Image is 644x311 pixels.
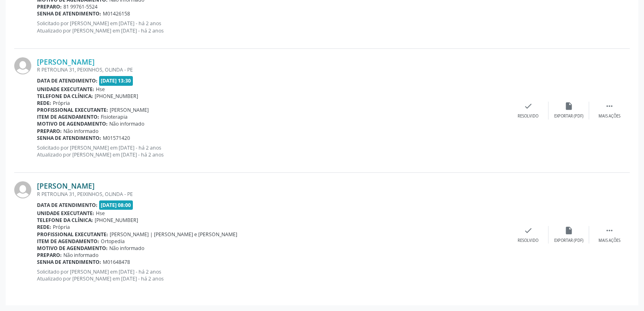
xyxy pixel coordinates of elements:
div: Resolvido [518,238,538,244]
span: Não informado [63,252,98,259]
b: Senha de atendimento: [37,259,101,265]
a: [PERSON_NAME] [37,57,95,66]
a: [PERSON_NAME] [37,181,95,190]
i: insert_drive_file [564,226,573,235]
b: Rede: [37,224,51,231]
span: 81 99761-5524 [63,3,98,10]
span: Não informado [109,120,144,127]
span: M01571420 [103,135,130,141]
i:  [605,226,614,235]
b: Preparo: [37,252,62,259]
span: Não informado [63,128,98,135]
b: Telefone da clínica: [37,217,93,224]
span: Hse [96,210,105,217]
span: Não informado [109,245,144,252]
b: Profissional executante: [37,107,108,113]
p: Solicitado por [PERSON_NAME] em [DATE] - há 2 anos Atualizado por [PERSON_NAME] em [DATE] - há 2 ... [37,20,508,34]
b: Telefone da clínica: [37,93,93,100]
span: M01426158 [103,10,130,17]
div: Mais ações [598,238,620,244]
span: [PHONE_NUMBER] [95,93,138,100]
div: Exportar (PDF) [554,113,583,119]
span: [PHONE_NUMBER] [95,217,138,224]
b: Senha de atendimento: [37,10,101,17]
span: Própria [53,224,70,231]
b: Preparo: [37,3,62,10]
span: Ortopedia [101,238,125,245]
b: Rede: [37,100,51,107]
b: Profissional executante: [37,231,108,238]
span: [DATE] 08:00 [99,200,133,210]
b: Unidade executante: [37,210,94,217]
b: Motivo de agendamento: [37,120,108,127]
b: Motivo de agendamento: [37,245,108,252]
div: R PETROLINA 31, PEIXINHOS, OLINDA - PE [37,66,508,73]
i: check [524,102,533,111]
span: [PERSON_NAME] | [PERSON_NAME] e [PERSON_NAME] [110,231,237,238]
span: Própria [53,100,70,107]
span: M01648478 [103,259,130,265]
i:  [605,102,614,111]
b: Data de atendimento: [37,77,98,84]
span: [PERSON_NAME] [110,107,149,113]
i: check [524,226,533,235]
div: Resolvido [518,113,538,119]
span: Hse [96,86,105,93]
p: Solicitado por [PERSON_NAME] em [DATE] - há 2 anos Atualizado por [PERSON_NAME] em [DATE] - há 2 ... [37,268,508,282]
img: img [14,57,31,74]
div: R PETROLINA 31, PEIXINHOS, OLINDA - PE [37,191,508,198]
i: insert_drive_file [564,102,573,111]
div: Exportar (PDF) [554,238,583,244]
img: img [14,181,31,198]
div: Mais ações [598,113,620,119]
b: Data de atendimento: [37,202,98,209]
span: [DATE] 13:30 [99,76,133,85]
p: Solicitado por [PERSON_NAME] em [DATE] - há 2 anos Atualizado por [PERSON_NAME] em [DATE] - há 2 ... [37,144,508,158]
span: Fisioterapia [101,113,128,120]
b: Preparo: [37,128,62,135]
b: Unidade executante: [37,86,94,93]
b: Item de agendamento: [37,238,99,245]
b: Senha de atendimento: [37,135,101,141]
b: Item de agendamento: [37,113,99,120]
